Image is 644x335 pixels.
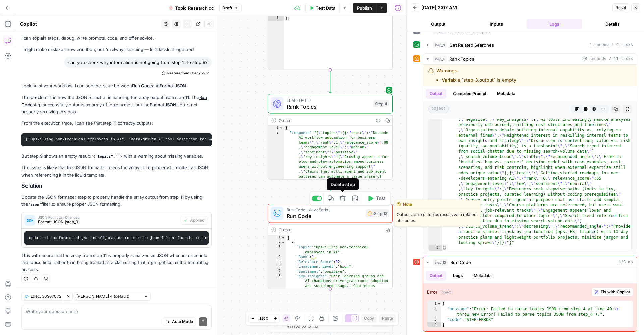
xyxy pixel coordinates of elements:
span: object [428,105,449,113]
span: Rank Topics [449,56,474,62]
code: json [28,203,41,207]
button: Publish [353,3,376,13]
a: Format JSON [160,83,186,88]
div: 123 ms [423,268,637,331]
span: LLM · GPT-5 [287,97,370,103]
span: Toggle code folding, rows 1 through 4 [437,301,441,306]
code: {"topics":""} [91,155,124,159]
button: Copy [361,314,377,323]
div: 4 [427,322,441,328]
button: Exec. 30967072 [21,292,64,301]
span: Format JSON (step_9) [38,219,178,225]
span: Topic Research cc [175,5,214,11]
span: Run Code [450,259,471,266]
button: Paste [379,314,396,323]
span: 123 ms [619,259,633,265]
span: step_4 [433,56,447,62]
div: 5 [268,259,286,264]
button: 28 seconds / 11 tasks [423,54,637,64]
button: Topic Research cc [165,3,218,13]
span: Reset [615,5,626,11]
button: Metadata [493,89,519,99]
div: 1 [268,16,284,20]
button: Reset [612,3,629,12]
g: Edge from step_4 to step_13 [329,180,331,203]
button: Draft [219,4,241,12]
p: From the execution trace, I can see that step_11 correctly outputs: [21,120,212,127]
h2: Solution [21,183,212,189]
button: 1 second / 4 tasks [423,40,637,50]
div: Copilot [20,21,159,27]
p: Looking at your workflow, I can see the issue between and . [21,82,212,89]
span: Publish [357,5,372,11]
div: Step 24 [371,319,389,327]
div: 3 [268,245,286,255]
strong: Error [427,289,437,295]
div: can you check why information is not going from step 11 to step 9? [64,57,212,68]
span: Toggle code folding, rows 1 through 3 [279,126,283,130]
p: The issue is likely that the JSON formatter needs the array to be properly formatted as JSON when... [21,164,212,178]
div: Warnings [436,67,516,83]
span: Copy [364,315,374,321]
div: 1 [268,126,284,130]
button: Logs [527,19,582,29]
button: Auto Mode [163,317,196,326]
div: Run Code · JavaScriptRun CodeStep 13TestOutput[ { "Topic":"Upskilling non-technical employees in ... [268,204,393,289]
span: 28 seconds / 11 tasks [582,56,633,62]
span: step_13 [433,259,448,266]
span: 120% [259,316,269,321]
span: Restore from Checkpoint [167,70,209,76]
span: Rank Topics [287,103,370,111]
span: Toggle code folding, rows 2 through 11 [281,240,285,245]
button: 123 ms [423,257,637,268]
span: object [440,289,453,295]
div: 1 [427,301,441,306]
code: ["Upskilling non-technical employees in AI", "Data-driven AI tool selection for workplace adoptio... [26,137,266,141]
div: Step 4 [373,100,389,108]
button: Inputs [469,19,524,29]
span: Applied [190,217,204,223]
div: 2 [268,240,286,245]
div: Output [279,117,371,123]
div: Write to GridWrite to GridStep 24 [268,313,393,333]
span: Run Code [287,212,363,220]
button: Details [585,19,640,29]
p: I can explain steps, debug, write prompts, code, and offer advice. [21,35,212,42]
button: Logs [449,271,467,281]
div: 6 [268,264,286,269]
g: Edge from step_3 to step_4 [329,70,331,93]
button: Applied [181,216,207,225]
a: Format JSON [150,102,176,107]
span: Paste [382,315,393,321]
div: Step 13 [366,209,389,217]
button: Compiled Prompt [449,89,490,99]
p: But step_9 shows an empty result: with a warning about missing variables. [21,153,212,160]
button: Fix with Copilot [592,288,633,296]
div: 4 [268,254,286,259]
button: Output [426,89,446,99]
span: Fix with Copilot [601,289,630,295]
div: 28 seconds / 11 tasks [423,65,637,254]
div: 3 [429,245,442,251]
div: LLM · GPT-5Rank TopicsStep 4Output{ "response":"{\"topics\":[{\"topic\":\"No-code AI workflow aut... [268,94,393,180]
p: I might make mistakes now and then, but I’m always learning — let’s tackle it together! [21,46,212,53]
span: Get Related Searches [449,42,494,48]
div: Output [279,226,380,233]
span: 1 second / 4 tasks [589,42,633,48]
span: Draft [222,5,232,11]
div: 7 [268,269,286,274]
p: This will ensure that the array from step_11 is properly serialized as JSON when inserted into th... [21,252,212,273]
button: Restore from Checkpoint [159,69,212,77]
g: Edge from step_13 to step_24 [329,289,331,313]
div: 2 [427,306,441,317]
div: 1 [268,235,286,240]
span: Test Data [316,5,335,11]
a: Run Code [21,95,207,107]
button: Test Data [305,3,339,13]
span: step_3 [433,42,447,48]
span: Exec. 30967072 [31,293,61,299]
span: Run Code · JavaScript [287,206,363,213]
a: Run Code [132,83,152,88]
p: The problem is in how the JSON formatter is handling the array output from step_11. The step succ... [21,94,212,115]
code: Update the unformatted_json configuration to use the json filter for the topics field. Change the... [29,236,582,240]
